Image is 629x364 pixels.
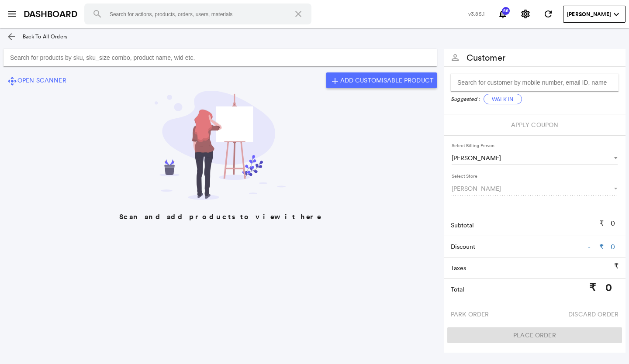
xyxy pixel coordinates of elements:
md-icon: menu [7,9,17,19]
md-icon: settings [520,9,531,19]
md-icon: expand_more [611,9,622,20]
md-icon: notifications [498,9,508,19]
span: Back To All Orders [23,33,67,40]
md-icon: search [92,9,103,19]
button: Search [87,3,108,24]
p: Discount [451,242,588,251]
button: Discard Order [565,306,622,322]
span: [PERSON_NAME] [567,10,611,18]
div: Select a customer before checking for coupons [444,114,626,135]
a: - ₹ 0 [588,242,619,251]
span: 56 [501,9,510,13]
button: Clear [288,3,309,24]
button: Apply Coupon [508,117,562,133]
span: [PERSON_NAME] [452,184,606,193]
button: person_outline [446,49,464,66]
a: DASHBOARD [24,8,77,21]
button: Place Order [447,327,622,343]
button: Notifications [494,5,511,23]
img: blank.svg [155,91,286,200]
p: ₹ 0 [589,280,619,295]
button: control_cameraOpen Scanner [3,72,70,88]
md-select: Select Billing Person [452,151,618,165]
md-icon: arrow_back [6,31,17,42]
span: [PERSON_NAME] [452,154,606,162]
button: Refresh State [539,5,557,23]
input: Search for actions, products, orders, users, materials [84,3,311,24]
i: Suggested : [451,95,480,103]
button: User [563,6,626,23]
md-icon: add [330,76,340,86]
button: addAdd Customisable Product [326,72,437,88]
button: open sidebar [3,5,21,23]
md-icon: person_outline [450,52,460,63]
span: Park Order [451,306,489,322]
h5: Scan and add products to view it here [119,213,321,221]
input: Search for products by sku, sku_size combo, product name, wid etc. [3,49,437,66]
a: arrow_back [3,28,20,45]
button: Walk In [484,94,522,104]
p: ₹ [614,261,619,271]
md-select: Select Store [452,182,618,195]
button: Settings [517,5,534,23]
span: v3.85.1 [468,10,484,17]
p: Subtotal [451,221,599,230]
md-icon: close [293,9,304,19]
p: Total [451,285,589,294]
button: - ₹ 0 [588,238,619,255]
input: Search for customer by mobile number, email ID, name [451,74,619,91]
button: Park Order [447,306,492,322]
md-icon: control_camera [7,76,17,86]
span: Customer [467,52,505,64]
p: ₹ 0 [599,218,619,228]
p: Taxes [451,264,614,272]
md-icon: refresh [543,9,553,19]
